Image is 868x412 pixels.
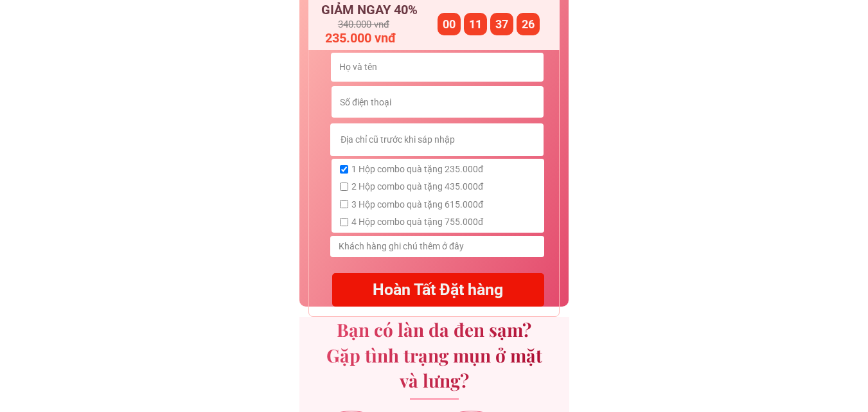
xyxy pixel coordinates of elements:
[336,53,538,82] input: Họ và tên
[337,86,538,118] input: Số điện thoại
[351,215,483,229] span: 4 Hộp combo quà tặng 755.000đ
[321,1,457,19] h3: GIẢM NGAY 40%
[335,236,539,257] input: Khách hàng ghi chú thêm ở đây
[335,123,538,157] input: Địa chỉ cũ trước khi sáp nhập
[321,317,547,393] h3: Bạn có làn da đen sạm? Gặp tình trạng mụn ở mặt và lưng?
[325,28,454,48] h3: 235.000 vnđ
[351,162,483,176] span: 1 Hộp combo quà tặng 235.000đ
[338,17,466,32] h3: 340.000 vnđ
[351,179,483,193] span: 2 Hộp combo quà tặng 435.000đ
[351,197,483,211] span: 3 Hộp combo quà tặng 615.000đ
[331,273,545,307] p: Hoàn Tất Đặt hàng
